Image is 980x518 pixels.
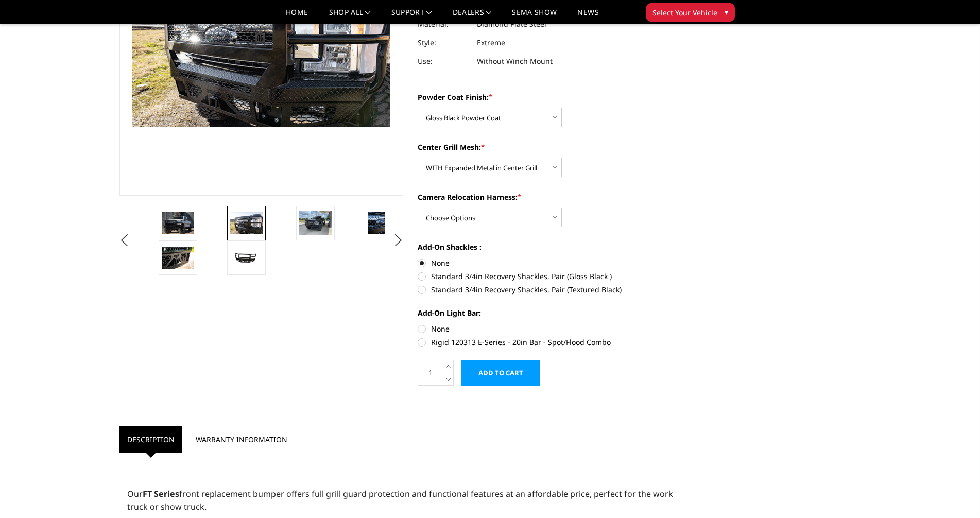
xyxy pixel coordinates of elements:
button: Select Your Vehicle [646,3,735,22]
label: None [418,257,702,268]
button: Next [390,233,406,248]
label: Center Grill Mesh: [418,142,702,152]
img: 2017-2022 Ford F250-350 - FT Series - Extreme Front Bumper [368,212,400,234]
label: Rigid 120313 E-Series - 20in Bar - Spot/Flood Combo [418,337,702,348]
img: 2017-2022 Ford F250-350 - FT Series - Extreme Front Bumper [230,212,263,234]
img: 2017-2022 Ford F250-350 - FT Series - Extreme Front Bumper [162,247,194,268]
a: SEMA Show [512,9,557,24]
a: Dealers [453,9,492,24]
input: Add to Cart [461,360,540,386]
a: Home [286,9,308,24]
dt: Style: [418,33,469,52]
span: ▾ [725,7,728,18]
img: 2017-2022 Ford F250-350 - FT Series - Extreme Front Bumper [299,211,332,235]
label: Standard 3/4in Recovery Shackles, Pair (Gloss Black ) [418,271,702,282]
span: Our front replacement bumper offers full grill guard protection and functional features at an aff... [127,488,673,512]
span: Select Your Vehicle [652,7,717,18]
label: Powder Coat Finish: [418,92,702,102]
img: 2017-2022 Ford F250-350 - FT Series - Extreme Front Bumper [162,212,194,234]
label: Camera Relocation Harness: [418,192,702,202]
button: Previous [117,233,132,248]
dd: Without Winch Mount [477,52,553,71]
a: Support [391,9,432,24]
a: News [577,9,598,24]
label: Standard 3/4in Recovery Shackles, Pair (Textured Black) [418,284,702,295]
strong: FT Series [143,488,179,499]
label: None [418,323,702,334]
a: shop all [329,9,371,24]
dd: Extreme [477,33,505,52]
a: Warranty Information [188,426,295,453]
label: Add-On Light Bar: [418,307,702,318]
img: 2017-2022 Ford F250-350 - FT Series - Extreme Front Bumper [230,250,263,266]
dt: Use: [418,52,469,71]
label: Add-On Shackles : [418,241,702,252]
a: Description [119,426,182,453]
